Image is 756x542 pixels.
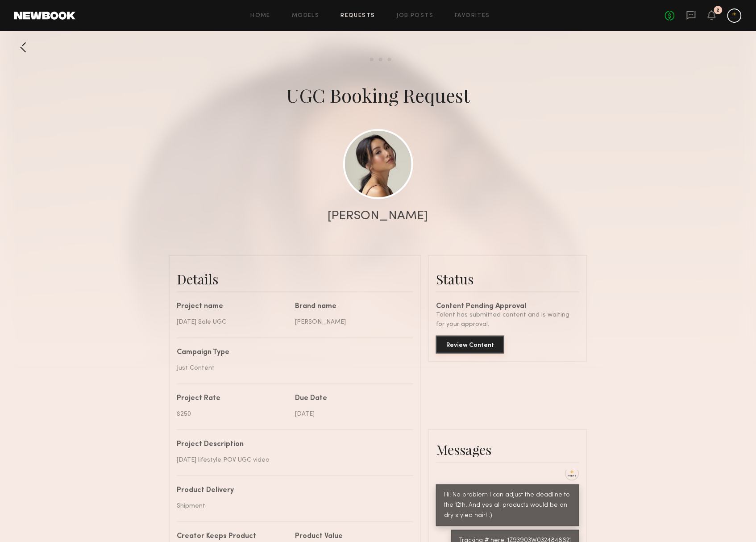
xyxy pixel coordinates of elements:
div: Status [436,270,579,288]
a: Favorites [455,13,490,19]
div: Content Pending Approval [436,303,579,310]
div: Campaign Type [177,349,407,356]
div: [DATE] [295,409,407,419]
div: [PERSON_NAME] [295,317,407,327]
div: [PERSON_NAME] [328,210,428,222]
div: 2 [717,8,720,13]
a: Home [251,13,271,19]
div: Talent has submitted content and is waiting for your approval. [436,310,579,329]
a: Job Posts [397,13,434,19]
div: Messages [436,441,579,459]
div: Shipment [177,501,407,511]
div: Details [177,270,413,288]
div: UGC Booking Request [286,83,470,108]
div: Project name [177,303,288,310]
div: $250 [177,409,288,419]
div: Project Rate [177,395,288,402]
div: Project Description [177,441,407,448]
a: Models [292,13,319,19]
div: [DATE] lifestyle POV UGC video [177,455,407,465]
div: Brand name [295,303,407,310]
div: Hi! No problem I can adjust the deadline to the 12th. And yes all products would be on dry styled... [444,490,571,521]
div: Due Date [295,395,407,402]
div: Product Delivery [177,487,407,494]
div: Just Content [177,363,407,373]
a: Requests [341,13,375,19]
div: [DATE] Sale UGC [177,317,288,327]
div: Creator Keeps Product [177,533,288,540]
div: Product Value [295,533,407,540]
button: Review Content [436,336,504,354]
